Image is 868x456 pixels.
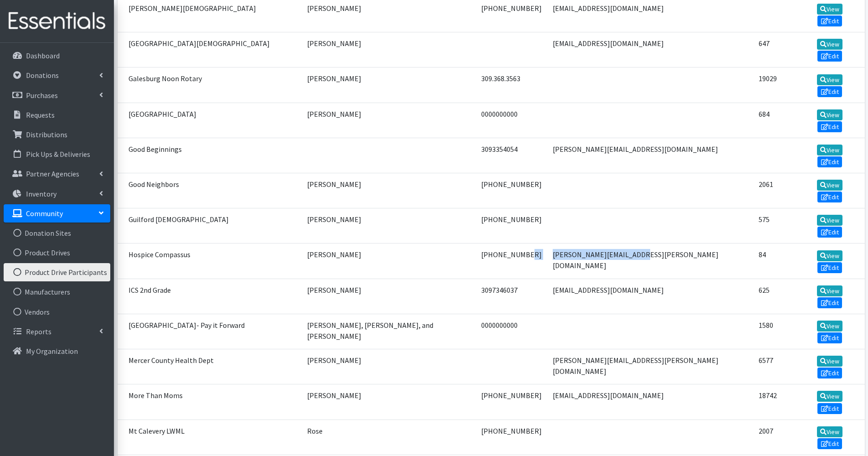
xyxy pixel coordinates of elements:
[4,322,110,341] a: Reports
[817,39,843,50] a: View
[817,16,842,26] a: Edit
[302,314,476,349] td: [PERSON_NAME], [PERSON_NAME], and [PERSON_NAME]
[26,150,90,159] p: Pick Ups & Deliveries
[118,244,302,279] td: Hospice Compassus
[817,332,842,343] a: Edit
[4,342,110,360] a: My Organization
[817,368,842,378] a: Edit
[118,279,302,314] td: ICS 2nd Grade
[26,209,63,218] p: Community
[817,321,843,332] a: View
[118,314,302,349] td: [GEOGRAPHIC_DATA]- Pay it Forward
[4,263,110,281] a: Product Drive Participants
[4,204,110,223] a: Community
[817,109,843,120] a: View
[817,4,843,15] a: View
[817,192,842,202] a: Edit
[118,103,302,138] td: [GEOGRAPHIC_DATA]
[817,51,842,62] a: Edit
[4,303,110,321] a: Vendors
[476,279,547,314] td: 3097346037
[817,403,842,414] a: Edit
[817,121,842,132] a: Edit
[4,66,110,84] a: Donations
[753,103,801,138] td: 684
[817,250,843,261] a: View
[302,279,476,314] td: [PERSON_NAME]
[302,420,476,455] td: Rose
[547,349,754,384] td: [PERSON_NAME][EMAIL_ADDRESS][PERSON_NAME][DOMAIN_NAME]
[817,74,843,85] a: View
[476,384,547,420] td: [PHONE_NUMBER]
[753,349,801,384] td: 6577
[476,173,547,208] td: [PHONE_NUMBER]
[26,110,55,119] p: Requests
[753,173,801,208] td: 2061
[118,32,302,67] td: [GEOGRAPHIC_DATA][DEMOGRAPHIC_DATA]
[547,279,754,314] td: [EMAIL_ADDRESS][DOMAIN_NAME]
[4,185,110,203] a: Inventory
[817,356,843,367] a: View
[118,173,302,208] td: Good Neighbors
[26,91,58,100] p: Purchases
[118,384,302,420] td: More Than Moms
[753,279,801,314] td: 625
[817,285,843,296] a: View
[817,227,842,238] a: Edit
[817,426,843,437] a: View
[547,32,754,67] td: [EMAIL_ADDRESS][DOMAIN_NAME]
[26,51,60,60] p: Dashboard
[118,208,302,244] td: Guilford [DEMOGRAPHIC_DATA]
[302,103,476,138] td: [PERSON_NAME]
[753,314,801,349] td: 1580
[4,165,110,183] a: Partner Agencies
[4,224,110,242] a: Donation Sites
[476,208,547,244] td: [PHONE_NUMBER]
[817,438,842,449] a: Edit
[817,297,842,308] a: Edit
[118,349,302,384] td: Mercer County Health Dept
[817,391,843,402] a: View
[476,67,547,103] td: 309.368.3563
[4,145,110,163] a: Pick Ups & Deliveries
[26,169,79,178] p: Partner Agencies
[302,244,476,279] td: [PERSON_NAME]
[4,283,110,301] a: Manufacturers
[547,138,754,173] td: [PERSON_NAME][EMAIL_ADDRESS][DOMAIN_NAME]
[817,86,842,97] a: Edit
[817,180,843,191] a: View
[476,244,547,279] td: [PHONE_NUMBER]
[817,215,843,226] a: View
[4,47,110,65] a: Dashboard
[476,138,547,173] td: 3093354054
[476,314,547,349] td: 0000000000
[302,173,476,208] td: [PERSON_NAME]
[26,327,51,336] p: Reports
[817,145,843,155] a: View
[817,156,842,167] a: Edit
[476,420,547,455] td: [PHONE_NUMBER]
[118,67,302,103] td: Galesburg Noon Rotary
[753,32,801,67] td: 647
[302,349,476,384] td: [PERSON_NAME]
[753,384,801,420] td: 18742
[302,32,476,67] td: [PERSON_NAME]
[26,347,78,356] p: My Organization
[302,208,476,244] td: [PERSON_NAME]
[753,67,801,103] td: 19029
[4,86,110,104] a: Purchases
[4,106,110,124] a: Requests
[4,125,110,144] a: Distributions
[817,262,842,273] a: Edit
[302,384,476,420] td: [PERSON_NAME]
[26,189,56,198] p: Inventory
[4,244,110,262] a: Product Drives
[118,420,302,455] td: Mt Calevery LWML
[753,244,801,279] td: 84
[547,384,754,420] td: [EMAIL_ADDRESS][DOMAIN_NAME]
[26,71,59,80] p: Donations
[753,420,801,455] td: 2007
[547,244,754,279] td: [PERSON_NAME][EMAIL_ADDRESS][PERSON_NAME][DOMAIN_NAME]
[753,208,801,244] td: 575
[26,130,67,139] p: Distributions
